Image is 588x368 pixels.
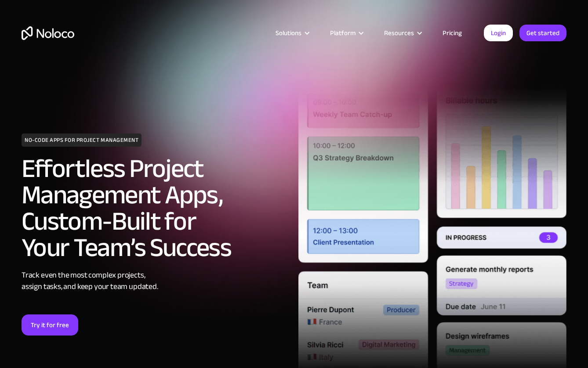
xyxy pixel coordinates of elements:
h2: Effortless Project Management Apps, Custom-Built for Your Team’s Success [22,155,290,261]
a: Pricing [432,27,473,39]
div: Platform [319,27,373,39]
a: Get started [519,25,566,41]
div: Resources [373,27,432,39]
div: Solutions [276,27,301,39]
a: Login [484,25,513,41]
a: Try it for free [22,314,78,336]
div: Platform [330,27,356,39]
div: Track even the most complex projects, assign tasks, and keep your team updated. [22,270,290,292]
h1: NO-CODE APPS FOR PROJECT MANAGEMENT [22,133,142,147]
div: Resources [384,27,414,39]
a: home [22,26,74,40]
div: Solutions [265,27,319,39]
